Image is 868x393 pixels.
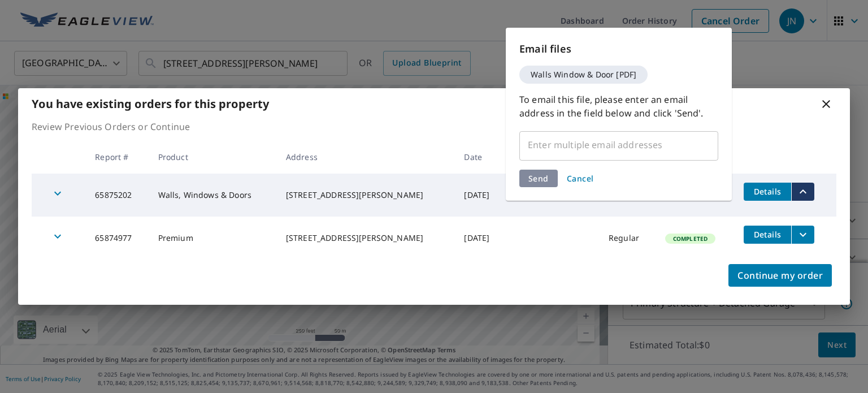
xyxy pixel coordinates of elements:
[750,186,784,197] span: Details
[32,96,269,111] b: You have existing orders for this property
[750,229,784,240] span: Details
[524,134,696,156] input: Enter multiple email addresses
[666,235,714,243] span: Completed
[519,93,718,120] p: To email this file, please enter an email address in the field below and click 'Send'.
[562,170,598,187] button: Cancel
[149,174,277,217] td: Walls, Windows & Doors
[286,189,446,201] div: [STREET_ADDRESS][PERSON_NAME]
[728,264,832,287] button: Continue my order
[86,217,149,260] td: 65874977
[600,217,656,260] td: Regular
[149,140,277,174] th: Product
[737,267,823,283] span: Continue my order
[32,120,836,133] p: Review Previous Orders or Continue
[455,217,505,260] td: [DATE]
[791,226,814,244] button: filesDropdownBtn-65874977
[286,232,446,244] div: [STREET_ADDRESS][PERSON_NAME]
[505,174,600,217] td: [PERSON_NAME]
[149,217,277,260] td: Premium
[567,173,594,184] span: Cancel
[86,140,149,174] th: Report #
[744,183,791,201] button: detailsBtn-65875202
[86,174,149,217] td: 65875202
[505,140,600,174] th: Claim ID
[791,183,814,201] button: filesDropdownBtn-65875202
[277,140,455,174] th: Address
[455,174,505,217] td: [DATE]
[524,71,643,79] span: Walls Window & Door [PDF]
[744,226,791,244] button: detailsBtn-65874977
[519,41,718,57] p: Email files
[455,140,505,174] th: Date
